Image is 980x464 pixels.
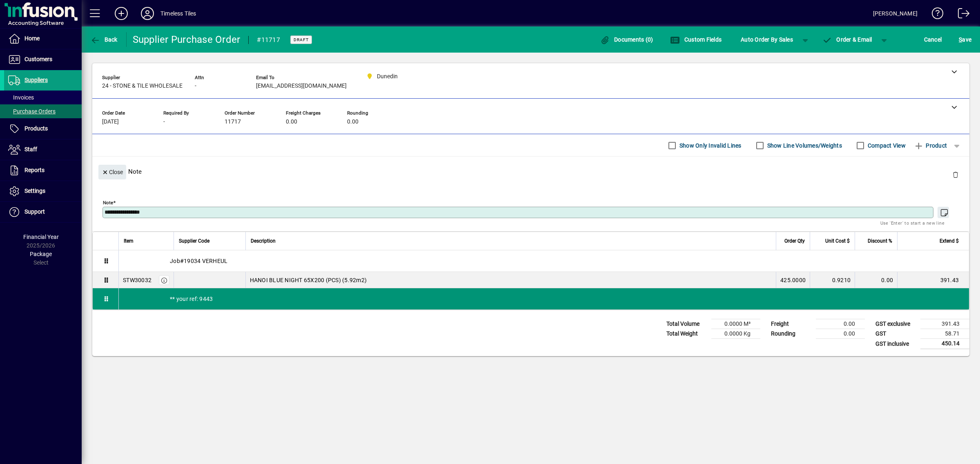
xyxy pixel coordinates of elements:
span: HANOI BLUE NIGHT 65X200 (PCS) (5.92m2) [250,276,367,284]
span: Order & Email [822,36,872,43]
td: 0.0000 M³ [711,319,760,329]
span: Back [90,36,118,43]
div: ** your ref: 9443 [119,288,969,309]
span: Draft [294,37,309,42]
span: S [959,36,962,43]
td: 0.00 [855,272,897,288]
a: Home [4,29,82,49]
div: #11717 [257,33,280,46]
a: Logout [952,2,970,28]
button: Add [108,6,134,21]
span: Customers [24,56,52,62]
span: Financial Year [23,234,59,240]
button: Order & Email [818,32,876,47]
td: 425.0000 [776,272,810,288]
td: Rounding [767,329,816,339]
mat-hint: Use 'Enter' to start a new line [880,218,944,228]
span: Product [914,139,947,152]
app-page-header-button: Back [82,32,127,47]
span: Suppliers [24,77,48,83]
label: Show Only Invalid Lines [678,141,742,150]
span: [DATE] [102,119,119,125]
button: Documents (0) [598,32,655,47]
div: Supplier Purchase Order [133,33,241,46]
span: Cancel [924,33,942,46]
span: Description [251,236,276,245]
span: 11717 [225,119,241,125]
mat-label: Note [103,200,113,205]
span: - [195,83,196,89]
span: Supplier Code [179,236,209,245]
button: Cancel [922,32,944,47]
button: Delete [946,165,965,184]
td: 391.43 [920,319,969,329]
button: Auto Order By Sales [737,32,797,47]
div: Timeless Tiles [160,7,196,20]
span: Reports [24,167,45,173]
span: ave [959,33,971,46]
a: Products [4,119,82,139]
a: Purchase Orders [4,104,82,118]
button: Profile [134,6,160,21]
td: 0.00 [816,329,865,339]
app-page-header-button: Delete [946,171,965,178]
span: Settings [24,188,45,194]
span: Home [24,35,40,42]
span: Discount % [868,236,892,245]
td: Total Volume [662,319,711,329]
div: Job#19034 VERHEUL [119,250,969,272]
span: Item [124,236,134,245]
span: 24 - STONE & TILE WHOLESALE [102,83,183,89]
span: Support [24,208,45,215]
span: 0.00 [286,119,297,125]
span: Extend $ [940,236,959,245]
span: Order Qty [784,236,805,245]
div: Note [92,157,969,186]
a: Staff [4,139,82,160]
a: Knowledge Base [926,2,944,28]
span: Package [30,251,52,257]
button: Save [957,32,973,47]
td: 450.14 [920,339,969,349]
span: [EMAIL_ADDRESS][DOMAIN_NAME] [256,83,347,89]
td: Freight [767,319,816,329]
button: Product [910,138,951,153]
div: STW30032 [123,276,151,284]
span: Custom Fields [670,36,722,43]
span: Staff [24,146,37,152]
td: 0.0000 Kg [711,329,760,339]
app-page-header-button: Close [96,168,128,175]
span: Close [102,166,123,179]
span: - [163,119,165,125]
td: GST [871,329,920,339]
a: Invoices [4,91,82,104]
span: Purchase Orders [8,108,56,115]
td: 0.00 [816,319,865,329]
span: Invoices [8,94,34,101]
a: Support [4,202,82,222]
td: GST exclusive [871,319,920,329]
td: 0.9210 [810,272,855,288]
span: Products [24,125,48,132]
td: GST inclusive [871,339,920,349]
td: Total Weight [662,329,711,339]
button: Close [98,165,126,179]
a: Customers [4,49,82,70]
span: Auto Order By Sales [741,33,793,46]
div: [PERSON_NAME] [873,7,918,20]
button: Back [88,32,120,47]
label: Compact View [866,141,906,150]
button: Custom Fields [668,32,724,47]
td: 391.43 [897,272,969,288]
span: Unit Cost $ [825,236,850,245]
span: 0.00 [347,119,359,125]
td: 58.71 [920,329,969,339]
a: Settings [4,181,82,201]
a: Reports [4,160,82,181]
label: Show Line Volumes/Weights [766,141,842,150]
span: Documents (0) [600,36,653,43]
